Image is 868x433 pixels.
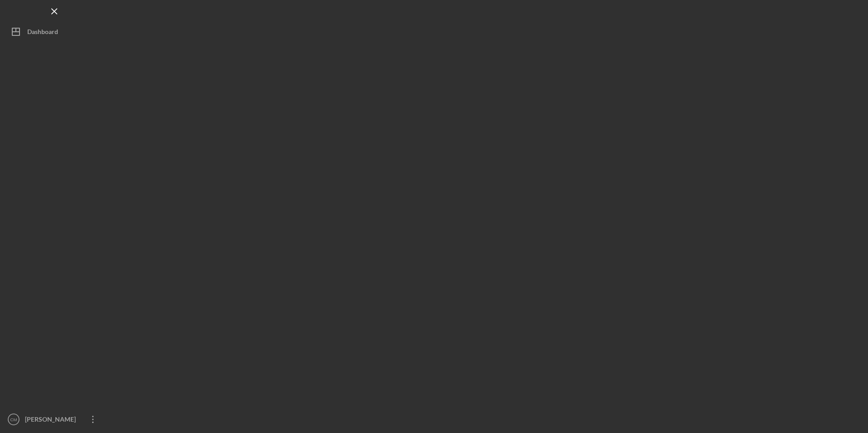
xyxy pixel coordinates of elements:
[5,23,104,41] button: Dashboard
[5,410,104,428] button: CM[PERSON_NAME]
[27,23,58,43] div: Dashboard
[23,410,82,431] div: [PERSON_NAME]
[10,417,17,422] text: CM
